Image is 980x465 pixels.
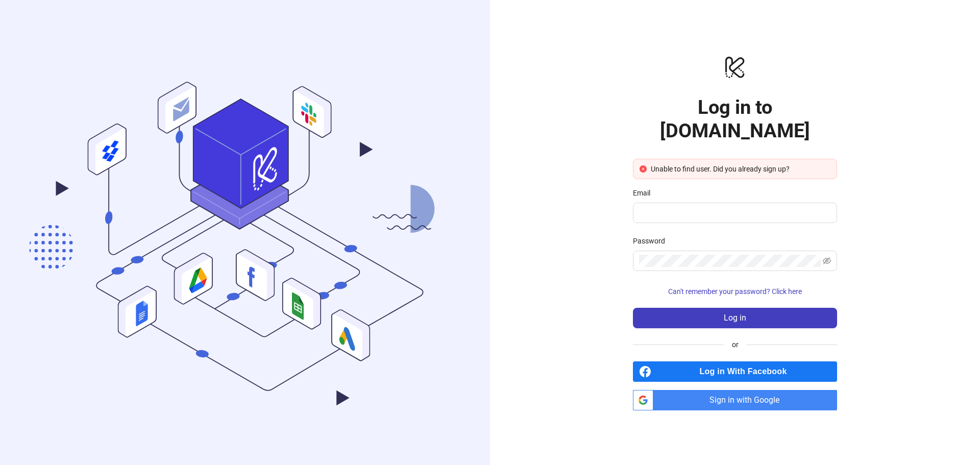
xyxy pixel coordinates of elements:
button: Can't remember your password? Click here [633,283,837,300]
span: Log in With Facebook [655,361,837,382]
input: Password [639,255,821,267]
h1: Log in to [DOMAIN_NAME] [633,95,837,142]
a: Log in With Facebook [633,361,837,382]
label: Email [633,187,657,199]
span: Log in [724,313,746,323]
span: close-circle [640,165,647,173]
div: Unable to find user. Did you already sign up? [651,163,830,175]
a: Can't remember your password? Click here [633,287,837,296]
label: Password [633,235,672,247]
button: Log in [633,308,837,328]
span: Can't remember your password? Click here [668,287,802,296]
span: or [724,339,747,350]
span: eye-invisible [823,257,831,265]
a: Sign in with Google [633,390,837,410]
input: Email [639,207,829,219]
span: Sign in with Google [657,390,837,410]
